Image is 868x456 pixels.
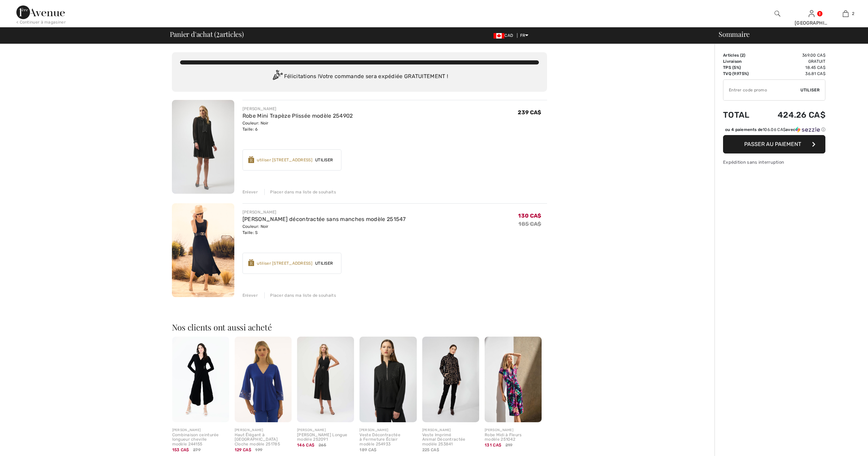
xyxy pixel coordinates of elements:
[172,447,189,452] span: 153 CA$
[242,223,406,236] div: Couleur: Noir Taille: S
[744,141,801,147] span: Passer au paiement
[235,447,251,452] span: 129 CA$
[485,428,542,433] div: [PERSON_NAME]
[297,337,354,422] img: Robe Portefeuille Longue modèle 252091
[242,209,406,215] div: [PERSON_NAME]
[264,189,336,195] div: Placer dans ma liste de souhaits
[723,80,800,100] input: Code promo
[795,19,828,27] div: [GEOGRAPHIC_DATA]
[359,428,416,433] div: [PERSON_NAME]
[180,70,539,84] div: Félicitations ! Votre commande sera expédiée GRATUITEMENT !
[725,127,825,133] div: ou 4 paiements de avec
[172,433,229,447] div: Combinaison ceinturée longueur cheville modèle 244155
[763,127,785,132] span: 106.06 CA$
[494,33,504,39] img: Canadian Dollar
[216,29,220,38] span: 2
[422,337,479,422] img: Veste Imprimé Animal Décontractée modèle 253841
[235,433,292,447] div: Haut Élégant à [GEOGRAPHIC_DATA] Cloche modèle 251785
[16,19,66,25] div: < Continuer à magasiner
[242,120,353,132] div: Couleur: Noir Taille: 6
[741,53,744,58] span: 2
[518,212,541,219] span: 130 CA$
[264,292,336,298] div: Placer dans ma liste de souhaits
[257,260,312,266] div: utiliser [STREET_ADDRESS]
[319,442,326,448] span: 265
[172,428,229,433] div: [PERSON_NAME]
[193,447,201,453] span: 279
[359,337,416,422] img: Veste Décontractée à Fermeture Éclair modèle 254933
[723,135,825,153] button: Passer au paiement
[800,87,820,93] span: Utiliser
[723,127,825,135] div: ou 4 paiements de106.06 CA$avecSezzle Cliquez pour en savoir plus sur Sezzle
[760,64,825,71] td: 18.45 CA$
[723,71,760,77] td: TVQ (9.975%)
[242,189,258,195] div: Enlever
[852,11,854,17] span: 2
[257,157,312,163] div: utiliser [STREET_ADDRESS]
[760,103,825,127] td: 424.26 CA$
[248,156,254,163] img: Reward-Logo.svg
[494,33,516,38] span: CAD
[485,433,542,442] div: Robe Midi à Fleurs modèle 251042
[723,103,760,127] td: Total
[422,428,479,433] div: [PERSON_NAME]
[235,428,292,433] div: [PERSON_NAME]
[518,109,541,116] span: 239 CA$
[242,113,353,119] a: Robe Mini Trapèze Plissée modèle 254902
[485,443,501,447] span: 131 CA$
[422,447,439,452] span: 225 CA$
[829,10,862,18] a: 2
[723,159,825,165] div: Expédition sans interruption
[255,447,262,453] span: 199
[760,71,825,77] td: 36.81 CA$
[312,260,336,266] span: Utiliser
[170,31,244,38] span: Panier d'achat ( articles)
[172,100,234,194] img: Robe Mini Trapèze Plissée modèle 254902
[297,443,314,447] span: 146 CA$
[723,58,760,64] td: Livraison
[235,337,292,422] img: Haut Élégant à Manches Cloche modèle 251785
[760,58,825,64] td: Gratuit
[505,442,513,448] span: 219
[297,428,354,433] div: [PERSON_NAME]
[710,31,864,38] div: Sommaire
[297,433,354,442] div: [PERSON_NAME] Longue modèle 252091
[242,216,406,222] a: [PERSON_NAME] décontractée sans manches modèle 251547
[775,10,780,18] img: recherche
[359,433,416,447] div: Veste Décontractée à Fermeture Éclair modèle 254933
[359,447,377,452] span: 189 CA$
[248,259,254,266] img: Reward-Logo.svg
[723,64,760,71] td: TPS (5%)
[242,292,258,298] div: Enlever
[723,52,760,58] td: Articles ( )
[270,70,284,84] img: Congratulation2.svg
[312,157,336,163] span: Utiliser
[172,323,547,331] h2: Nos clients ont aussi acheté
[242,106,353,112] div: [PERSON_NAME]
[809,10,814,17] a: Se connecter
[422,433,479,447] div: Veste Imprimé Animal Décontractée modèle 253841
[795,127,820,133] img: Sezzle
[16,5,65,19] img: 1ère Avenue
[809,10,814,18] img: Mes infos
[518,221,541,227] s: 185 CA$
[485,337,542,422] img: Robe Midi à Fleurs modèle 251042
[520,33,529,38] span: FR
[172,203,234,297] img: Robe décontractée sans manches modèle 251547
[760,52,825,58] td: 369.00 CA$
[172,337,229,422] img: Combinaison ceinturée longueur cheville modèle 244155
[843,10,849,18] img: Mon panier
